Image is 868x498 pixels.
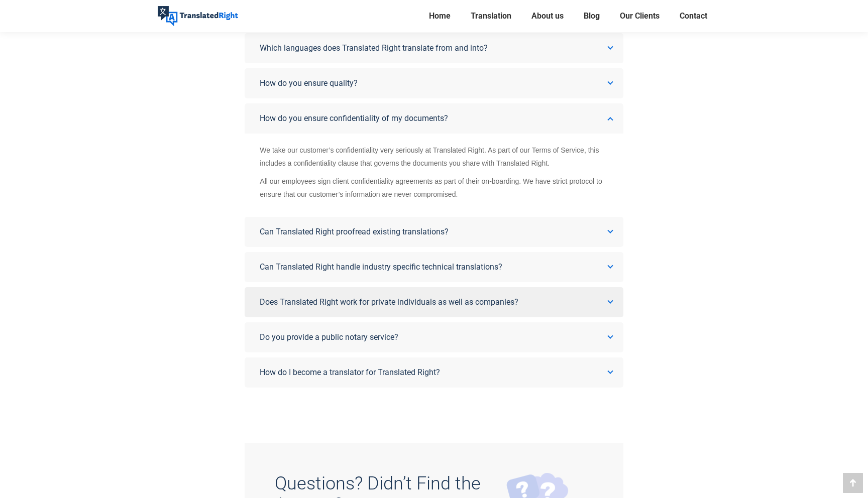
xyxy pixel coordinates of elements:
[245,217,623,247] a: Can Translated Right proofread existing translations?
[260,175,608,201] p: All our employees sign client confidentiality agreements as part of their on-boarding. We have st...
[260,227,449,236] span: Can Translated Right proofread existing translations?
[260,367,440,377] span: How do I become a translator for Translated Right?
[260,297,518,307] span: Does Translated Right work for private individuals as well as companies?
[581,9,603,23] a: Blog
[260,78,358,88] span: How do you ensure quality?
[245,322,623,352] a: Do you provide a public notary service?
[617,9,663,23] a: Our Clients
[245,357,623,388] a: How do I become a translator for Translated Right?
[245,103,623,134] a: How do you ensure confidentiality of my documents?
[260,43,488,53] span: Which languages does Translated Right translate from and into?
[528,9,567,23] a: About us
[245,252,623,282] a: Can Translated Right handle industry specific technical translations?
[620,11,660,21] span: Our Clients
[468,9,514,23] a: Translation
[426,9,454,23] a: Home
[260,332,398,342] span: Do you provide a public notary service?
[680,11,707,21] span: Contact
[245,68,623,98] a: How do you ensure quality?
[158,6,238,26] img: Translated Right
[260,144,608,201] div: We take our customer’s confidentiality very seriously at Translated Right. As part of our Terms o...
[471,11,511,21] span: Translation
[260,113,448,123] span: How do you ensure confidentiality of my documents?
[260,262,502,272] span: Can Translated Right handle industry specific technical translations?
[429,11,451,21] span: Home
[245,33,623,63] a: Which languages does Translated Right translate from and into?
[531,11,564,21] span: About us
[245,287,623,317] a: Does Translated Right work for private individuals as well as companies?
[677,9,710,23] a: Contact
[584,11,600,21] span: Blog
